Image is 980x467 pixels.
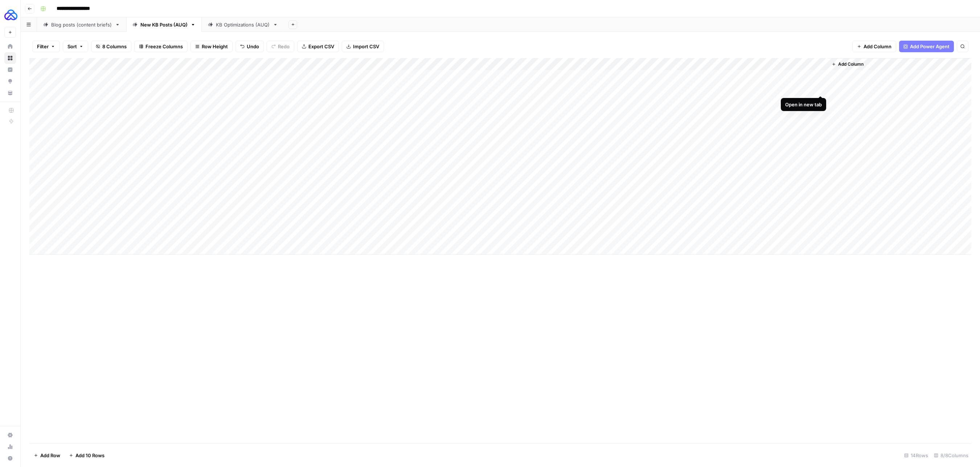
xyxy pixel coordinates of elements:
[75,452,104,459] span: Add 10 Rows
[4,452,16,464] button: Help + Support
[901,450,931,461] div: 14 Rows
[4,52,16,64] a: Browse
[91,41,131,52] button: 8 Columns
[247,43,259,50] span: Undo
[145,43,183,50] span: Freeze Columns
[4,41,16,52] a: Home
[37,17,126,32] a: Blog posts (content briefs)
[4,8,17,21] img: AUQ Logo
[4,64,16,75] a: Insights
[342,41,384,52] button: Import CSV
[4,429,16,441] a: Settings
[202,43,228,50] span: Row Height
[37,43,49,50] span: Filter
[40,452,60,459] span: Add Row
[51,21,112,28] div: Blog posts (content briefs)
[267,41,294,52] button: Redo
[278,43,290,50] span: Redo
[29,450,65,461] button: Add Row
[353,43,379,50] span: Import CSV
[140,21,188,28] div: New KB Posts (AUQ)
[864,43,891,50] span: Add Column
[308,43,334,50] span: Export CSV
[102,43,127,50] span: 8 Columns
[4,6,16,24] button: Workspace: AUQ
[829,60,866,69] button: Add Column
[32,41,60,52] button: Filter
[4,87,16,99] a: Your Data
[931,450,971,461] div: 8/8 Columns
[852,41,896,52] button: Add Column
[899,41,954,52] button: Add Power Agent
[202,17,284,32] a: KB Optimizations (AUQ)
[63,41,88,52] button: Sort
[910,43,950,50] span: Add Power Agent
[190,41,233,52] button: Row Height
[235,41,264,52] button: Undo
[4,75,16,87] a: Opportunities
[785,101,822,108] div: Open in new tab
[134,41,188,52] button: Freeze Columns
[4,441,16,452] a: Usage
[126,17,202,32] a: New KB Posts (AUQ)
[67,43,77,50] span: Sort
[297,41,339,52] button: Export CSV
[65,450,109,461] button: Add 10 Rows
[838,61,864,67] span: Add Column
[216,21,270,28] div: KB Optimizations (AUQ)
